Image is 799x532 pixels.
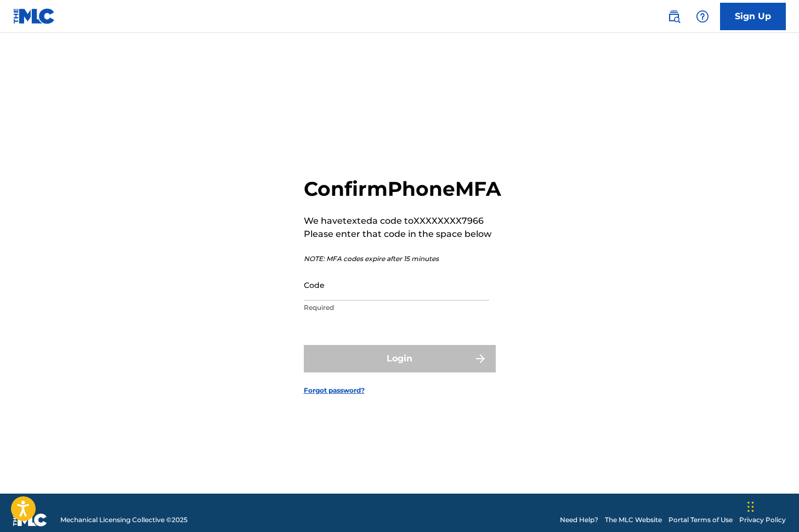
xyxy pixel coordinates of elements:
a: Public Search [663,5,685,27]
p: Required [304,303,489,313]
p: We have texted a code to XXXXXXXX7966 [304,214,501,228]
a: Need Help? [560,515,598,525]
p: NOTE: MFA codes expire after 15 minutes [304,254,501,264]
img: help [696,10,709,23]
h2: Confirm Phone MFA [304,177,501,201]
a: Portal Terms of Use [668,515,733,525]
span: Mechanical Licensing Collective © 2025 [60,515,188,525]
a: Privacy Policy [739,515,786,525]
p: Please enter that code in the space below [304,228,501,241]
iframe: Chat Widget [744,479,799,532]
img: MLC Logo [13,8,55,24]
div: Drag [747,490,754,523]
img: search [667,10,681,23]
a: The MLC Website [605,515,662,525]
div: Help [692,5,713,27]
a: Sign Up [720,3,786,30]
img: logo [13,513,47,527]
a: Forgot password? [304,386,365,395]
